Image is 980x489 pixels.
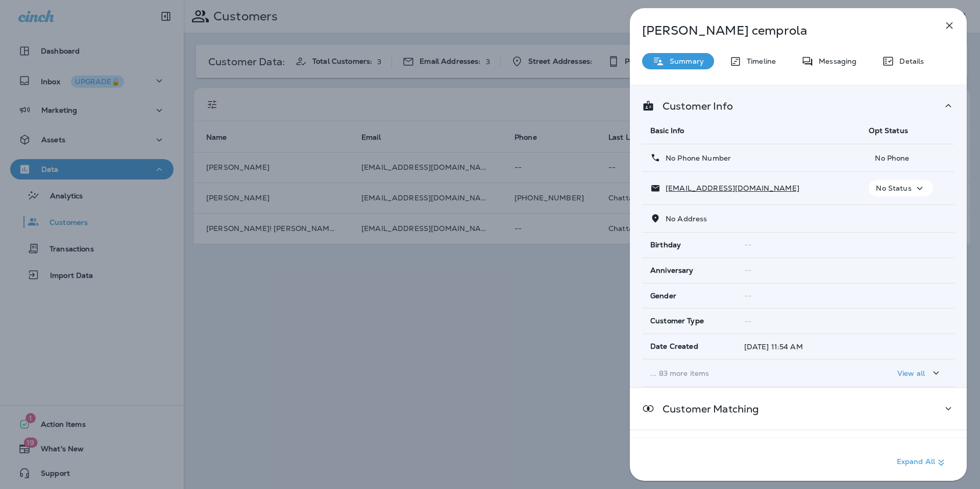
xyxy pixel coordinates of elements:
p: No Status [876,184,911,192]
p: [PERSON_NAME] cemprola [642,23,921,38]
p: Customer Info [654,102,733,110]
p: Customer Matching [654,405,759,413]
button: No Status [869,180,933,196]
span: -- [744,317,751,326]
span: -- [744,240,751,249]
span: Basic Info [650,126,684,135]
span: -- [744,266,751,275]
p: No Phone Number [660,154,731,162]
button: Expand All [893,453,951,472]
span: Opt Status [869,126,908,135]
p: [EMAIL_ADDRESS][DOMAIN_NAME] [660,184,799,192]
span: Customer Type [650,317,704,325]
span: Anniversary [650,266,694,275]
p: View all [897,369,925,377]
p: Timeline [742,57,776,65]
p: ... 83 more items [650,369,852,377]
span: Gender [650,292,676,300]
p: No Phone [869,154,946,162]
span: Date Created [650,342,698,351]
p: Expand All [897,456,947,469]
span: [DATE] 11:54 AM [744,342,803,351]
span: -- [744,291,751,300]
p: Details [894,57,924,65]
p: Summary [665,57,704,65]
p: No Address [660,215,707,223]
p: Messaging [814,57,856,65]
button: View all [893,364,946,382]
span: Birthday [650,241,681,249]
